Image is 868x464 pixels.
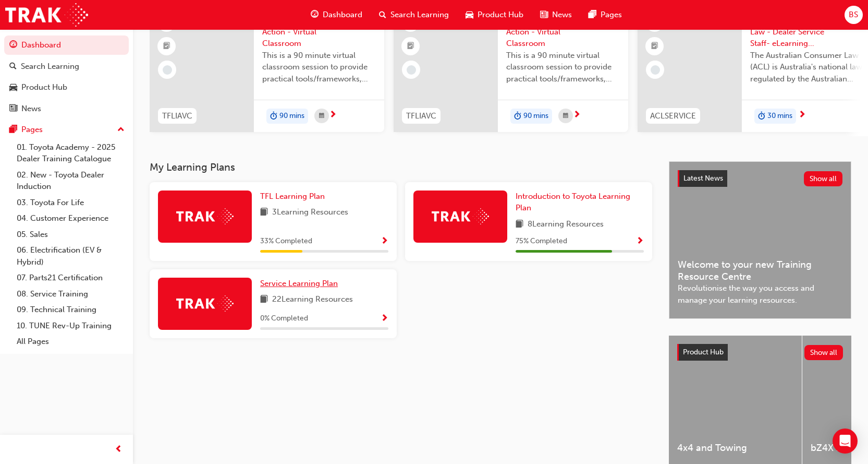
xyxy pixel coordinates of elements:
[381,312,388,325] button: Show Progress
[260,206,268,219] span: book-icon
[589,8,596,21] span: pages-icon
[260,235,312,247] span: 33 % Completed
[323,9,362,21] span: Dashboard
[381,237,388,246] span: Show Progress
[4,99,129,118] a: News
[13,318,129,334] a: 10. TUNE Rev-Up Training
[260,278,342,290] a: Service Learning Plan
[13,334,129,350] a: All Pages
[260,191,329,203] a: TFL Learning Plan
[678,259,842,282] span: Welcome to your new Training Resource Centre
[651,65,660,75] span: learningRecordVerb_NONE-icon
[394,6,628,132] a: 0TFLIAVCToyota For Life In Action - Virtual ClassroomThis is a 90 minute virtual classroom sessio...
[262,50,376,85] span: This is a 90 minute virtual classroom session to provide practical tools/frameworks, behaviours a...
[262,14,376,50] span: Toyota For Life In Action - Virtual Classroom
[13,210,129,227] a: 04. Customer Experience
[13,227,129,243] a: 05. Sales
[432,208,489,224] img: Trak
[390,9,449,21] span: Search Learning
[516,191,644,214] a: Introduction to Toyota Learning Plan
[260,279,338,288] span: Service Learning Plan
[516,235,567,247] span: 75 % Completed
[406,110,436,122] span: TFLIAVC
[272,293,353,306] span: 22 Learning Resources
[523,110,548,122] span: 90 mins
[407,40,414,53] span: booktick-icon
[669,161,851,319] a: Latest NewsShow allWelcome to your new Training Resource CentreRevolutionise the way you access a...
[381,235,388,248] button: Show Progress
[683,348,724,356] span: Product Hub
[311,8,319,21] span: guage-icon
[13,242,129,270] a: 06. Electrification (EV & Hybrid)
[115,443,123,456] span: prev-icon
[750,50,864,85] span: The Australian Consumer Law (ACL) is Australia's national law regulated by the Australian Competi...
[4,120,129,139] button: Pages
[260,293,268,306] span: book-icon
[260,192,325,201] span: TFL Learning Plan
[683,174,723,183] span: Latest News
[302,4,371,26] a: guage-iconDashboard
[9,125,17,135] span: pages-icon
[478,9,523,21] span: Product Hub
[677,344,843,361] a: Product HubShow all
[272,206,348,219] span: 3 Learning Resources
[9,41,17,50] span: guage-icon
[677,442,793,454] span: 4x4 and Towing
[381,314,388,324] span: Show Progress
[13,286,129,302] a: 08. Service Training
[540,8,548,21] span: news-icon
[506,14,620,50] span: Toyota For Life In Action - Virtual Classroom
[4,57,129,76] a: Search Learning
[329,111,337,120] span: next-icon
[150,161,652,173] h3: My Learning Plans
[678,282,842,306] span: Revolutionise the way you access and manage your learning resources.
[9,62,17,72] span: search-icon
[750,14,864,50] span: Australian Consumer Law - Dealer Service Staff- eLearning Module
[9,83,17,92] span: car-icon
[21,124,43,136] div: Pages
[407,65,416,75] span: learningRecordVerb_NONE-icon
[804,171,843,186] button: Show all
[162,110,192,122] span: TFLIAVC
[163,65,172,75] span: learningRecordVerb_NONE-icon
[13,302,129,318] a: 09. Technical Training
[150,6,384,132] a: 0TFLIAVCToyota For Life In Action - Virtual ClassroomThis is a 90 minute virtual classroom sessio...
[552,9,572,21] span: News
[636,237,644,246] span: Show Progress
[845,6,863,24] button: BS
[678,170,842,187] a: Latest NewsShow all
[9,104,17,114] span: news-icon
[833,429,858,454] div: Open Intercom Messenger
[573,111,581,120] span: next-icon
[5,3,88,27] img: Trak
[13,167,129,195] a: 02. New - Toyota Dealer Induction
[21,81,67,93] div: Product Hub
[4,35,129,55] a: Dashboard
[21,103,41,115] div: News
[532,4,580,26] a: news-iconNews
[13,195,129,211] a: 03. Toyota For Life
[804,345,843,360] button: Show all
[849,9,858,21] span: BS
[798,111,806,120] span: next-icon
[270,110,277,123] span: duration-icon
[767,110,792,122] span: 30 mins
[379,8,386,21] span: search-icon
[528,218,604,231] span: 8 Learning Resources
[176,208,234,224] img: Trak
[601,9,622,21] span: Pages
[176,295,234,312] img: Trak
[514,110,521,123] span: duration-icon
[13,270,129,286] a: 07. Parts21 Certification
[516,192,630,213] span: Introduction to Toyota Learning Plan
[650,110,696,122] span: ACLSERVICE
[563,110,568,123] span: calendar-icon
[163,40,170,53] span: booktick-icon
[457,4,532,26] a: car-iconProduct Hub
[580,4,630,26] a: pages-iconPages
[319,110,324,123] span: calendar-icon
[279,110,304,122] span: 90 mins
[4,78,129,97] a: Product Hub
[371,4,457,26] a: search-iconSearch Learning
